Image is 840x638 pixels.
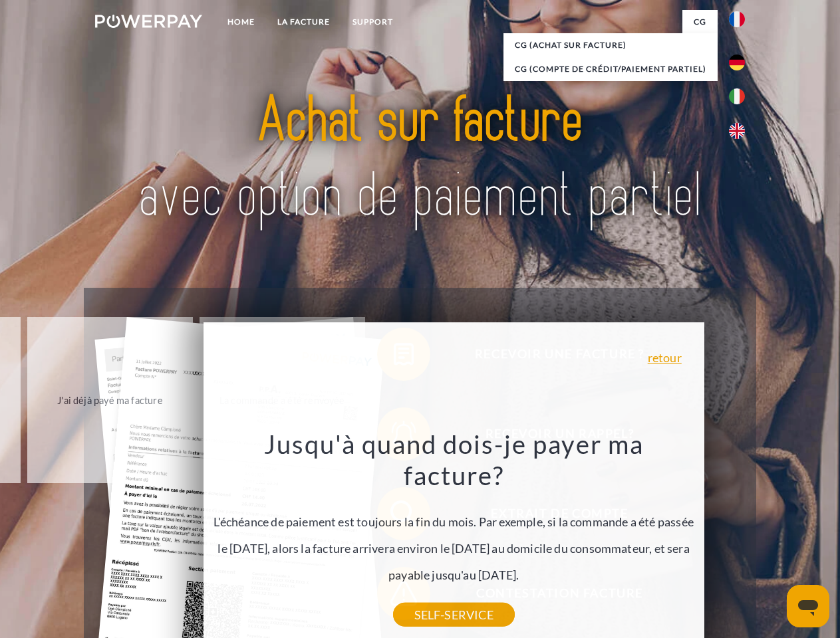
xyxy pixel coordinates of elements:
img: it [729,88,745,104]
a: LA FACTURE [266,10,341,34]
iframe: Bouton de lancement de la fenêtre de messagerie [787,585,829,627]
div: J'ai déjà payé ma facture [35,391,185,409]
a: Support [341,10,404,34]
a: CG (achat sur facture) [503,33,718,57]
img: logo-powerpay-white.svg [95,15,202,28]
a: CG (Compte de crédit/paiement partiel) [503,57,718,81]
h3: Jusqu'à quand dois-je payer ma facture? [211,428,696,492]
img: en [729,123,745,139]
a: SELF-SERVICE [393,603,515,627]
a: retour [648,352,682,364]
img: title-powerpay_fr.svg [127,64,713,255]
img: fr [729,11,745,27]
div: L'échéance de paiement est toujours la fin du mois. Par exemple, si la commande a été passée le [... [211,428,696,615]
a: CG [682,10,718,34]
a: Home [216,10,266,34]
img: de [729,54,745,70]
